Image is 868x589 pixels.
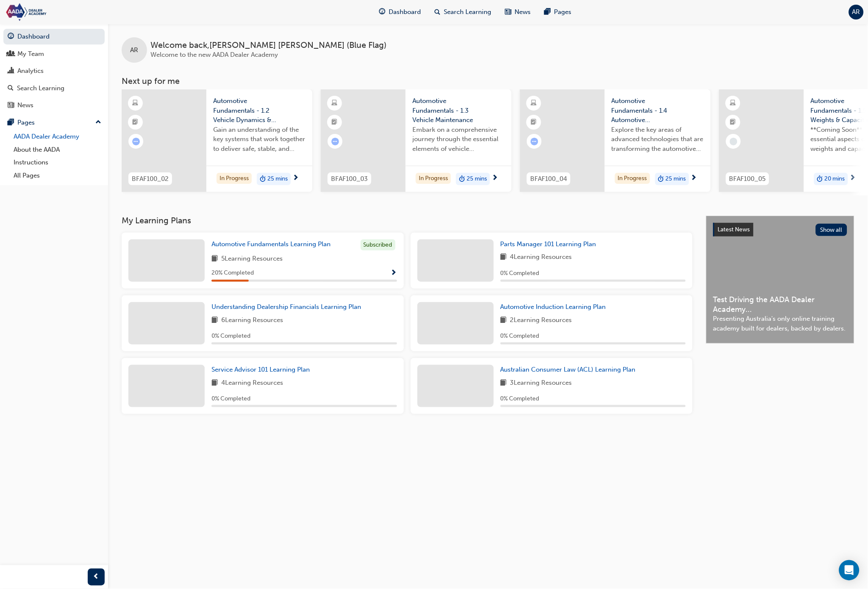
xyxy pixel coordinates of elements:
[531,98,537,109] span: learningResourceType_ELEARNING-icon
[3,46,105,62] a: My Team
[8,50,14,58] span: people-icon
[612,125,704,154] span: Explore the key areas of advanced technologies that are transforming the automotive industry. Fro...
[211,366,310,373] span: Service Advisor 101 Learning Plan
[211,239,334,249] a: Automotive Fundamentals Learning Plan
[849,5,864,19] button: AR
[391,269,397,277] span: Show Progress
[8,67,14,75] span: chart-icon
[515,7,531,17] span: News
[825,174,845,184] span: 20 mins
[505,7,512,17] span: news-icon
[545,7,551,17] span: pages-icon
[498,3,538,21] a: news-iconNews
[718,226,750,233] span: Latest News
[211,331,250,341] span: 0 % Completed
[331,174,368,184] span: BFAF100_03
[379,7,386,17] span: guage-icon
[221,254,283,264] span: 5 Learning Resources
[501,365,639,375] a: Australian Consumer Law (ACL) Learning Plan
[666,174,686,184] span: 25 mins
[211,254,218,264] span: book-icon
[713,295,847,314] span: Test Driving the AADA Dealer Academy...
[3,97,105,113] a: News
[4,3,102,22] img: Trak
[95,117,101,128] span: up-icon
[435,7,441,17] span: search-icon
[501,366,636,373] span: Australian Consumer Law (ACL) Learning Plan
[691,175,697,182] span: next-icon
[412,96,505,125] span: Automotive Fundamentals - 1.3 Vehicle Maintenance
[3,29,105,44] a: Dashboard
[211,303,361,311] span: Understanding Dealership Financials Learning Plan
[459,174,465,185] span: duration-icon
[8,33,14,41] span: guage-icon
[501,303,606,311] span: Automotive Induction Learning Plan
[730,138,737,145] span: learningRecordVerb_NONE-icon
[8,85,14,92] span: search-icon
[133,98,139,109] span: learningResourceType_ELEARNING-icon
[10,143,105,156] a: About the AADA
[531,138,538,145] span: learningRecordVerb_ATTEMPT-icon
[391,268,397,278] button: Show Progress
[3,27,105,115] button: DashboardMy TeamAnalyticsSearch LearningNews
[17,66,44,76] div: Analytics
[501,269,540,278] span: 0 % Completed
[706,216,854,344] a: Latest NewsShow allTest Driving the AADA Dealer Academy...Presenting Australia's only online trai...
[211,378,218,389] span: book-icon
[412,125,505,154] span: Embark on a comprehensive journey through the essential elements of vehicle maintenance, includin...
[850,175,856,182] span: next-icon
[816,224,848,236] button: Show all
[331,138,339,145] span: learningRecordVerb_ATTEMPT-icon
[332,98,338,109] span: learningResourceType_ELEARNING-icon
[373,3,428,21] a: guage-iconDashboard
[467,174,487,184] span: 25 mins
[554,7,572,17] span: Pages
[428,3,498,21] a: search-iconSearch Learning
[10,169,105,182] a: All Pages
[520,89,711,192] a: BFAF100_04Automotive Fundamentals - 1.4 Automotive Technology & the FutureExplore the key areas o...
[122,216,693,225] h3: My Learning Plans
[501,302,609,312] a: Automotive Induction Learning Plan
[852,7,860,17] span: AR
[267,174,288,184] span: 25 mins
[361,239,395,251] div: Subscribed
[211,315,218,326] span: book-icon
[211,240,331,248] span: Automotive Fundamentals Learning Plan
[17,118,35,128] div: Pages
[510,252,572,263] span: 4 Learning Resources
[213,96,306,125] span: Automotive Fundamentals - 1.2 Vehicle Dynamics & Control Systems
[8,119,14,127] span: pages-icon
[217,173,252,184] div: In Progress
[122,89,312,192] a: BFAF100_02Automotive Fundamentals - 1.2 Vehicle Dynamics & Control SystemsGain an understanding o...
[131,45,139,55] span: AR
[8,102,14,109] span: news-icon
[510,378,572,389] span: 3 Learning Resources
[501,315,507,326] span: book-icon
[132,174,169,184] span: BFAF100_02
[658,174,664,185] span: duration-icon
[10,156,105,169] a: Instructions
[17,83,64,93] div: Search Learning
[538,3,579,21] a: pages-iconPages
[510,315,572,326] span: 2 Learning Resources
[730,98,736,109] span: learningResourceType_ELEARNING-icon
[108,76,868,86] h3: Next up for me
[260,174,266,185] span: duration-icon
[531,117,537,128] span: booktick-icon
[501,240,596,248] span: Parts Manager 101 Learning Plan
[713,223,847,236] a: Latest NewsShow all
[211,268,254,278] span: 20 % Completed
[321,89,512,192] a: BFAF100_03Automotive Fundamentals - 1.3 Vehicle MaintenanceEmbark on a comprehensive journey thro...
[213,125,306,154] span: Gain an understanding of the key systems that work together to deliver safe, stable, and responsi...
[3,115,105,131] button: Pages
[389,7,421,17] span: Dashboard
[612,96,704,125] span: Automotive Fundamentals - 1.4 Automotive Technology & the Future
[211,394,250,404] span: 0 % Completed
[530,174,567,184] span: BFAF100_04
[839,560,860,581] div: Open Intercom Messenger
[17,100,33,110] div: News
[444,7,492,17] span: Search Learning
[17,49,44,59] div: My Team
[132,138,140,145] span: learningRecordVerb_ATTEMPT-icon
[150,41,387,50] span: Welcome back , [PERSON_NAME] [PERSON_NAME] (Blue Flag)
